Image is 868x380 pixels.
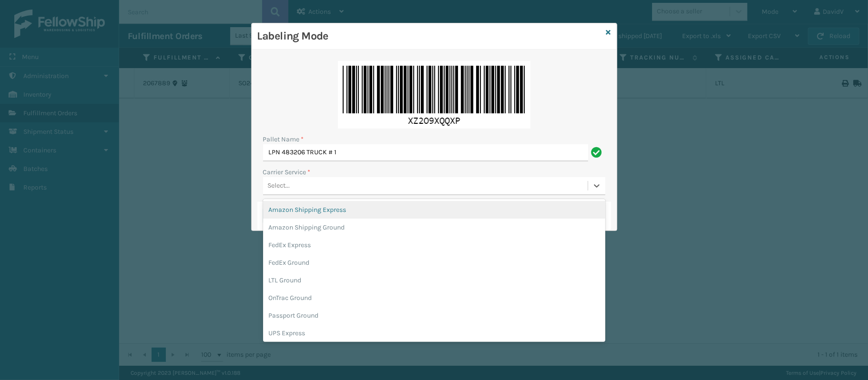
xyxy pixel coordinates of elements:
[268,181,290,191] div: Select...
[263,236,605,254] div: FedEx Express
[263,219,605,236] div: Amazon Shipping Ground
[263,289,605,307] div: OnTrac Ground
[257,29,602,43] h3: Labeling Mode
[263,307,605,324] div: Passport Ground
[263,271,605,289] div: LTL Ground
[338,61,531,129] img: UAAAAASUVORK5CYII=
[263,201,605,219] div: Amazon Shipping Express
[263,167,311,177] label: Carrier Service
[263,134,304,144] label: Pallet Name
[263,254,605,271] div: FedEx Ground
[263,324,605,342] div: UPS Express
